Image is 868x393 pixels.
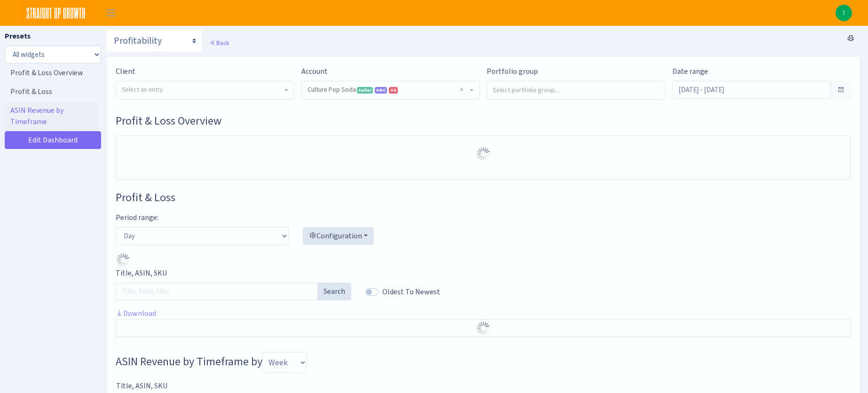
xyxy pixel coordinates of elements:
[116,252,131,267] img: Preloader
[116,267,167,279] label: Title, ASIN, SKU
[210,39,229,47] a: Back
[122,85,163,94] span: Select an entry
[308,85,468,94] span: Culture Pop Soda <span class="badge badge-success">Seller</span><span class="badge badge-primary"...
[99,5,123,21] button: Toggle navigation
[5,101,99,131] a: ASIN Revenue by Timeframe
[116,352,851,373] h3: Widget #29
[303,227,374,245] button: Configuration
[301,66,328,77] label: Account
[116,114,851,128] h3: Widget #30
[476,321,491,336] img: Preloader
[116,283,318,300] input: Title, ASIN, SKU
[836,5,852,21] img: Tom First
[5,63,99,82] a: Profit & Loss Overview
[116,212,158,223] label: Period range:
[487,81,665,98] input: Select portfolio group...
[375,87,387,94] span: Amazon Marketing Cloud
[317,283,351,300] button: Search
[476,146,491,161] img: Preloader
[116,66,135,77] label: Client
[487,66,538,77] label: Portfolio group
[389,87,398,94] span: US
[5,82,99,101] a: Profit & Loss
[836,5,852,21] a: T
[357,87,373,94] span: Seller
[460,85,463,94] span: Remove all items
[672,66,708,77] label: Date range
[5,31,31,42] label: Presets
[116,191,851,204] h3: Widget #28
[116,308,156,318] a: Download
[302,81,480,99] span: Culture Pop Soda <span class="badge badge-success">Seller</span><span class="badge badge-primary"...
[5,131,101,149] a: Edit Dashboard
[116,380,167,392] label: Title, ASIN, SKU
[382,286,440,298] label: Oldest To Newest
